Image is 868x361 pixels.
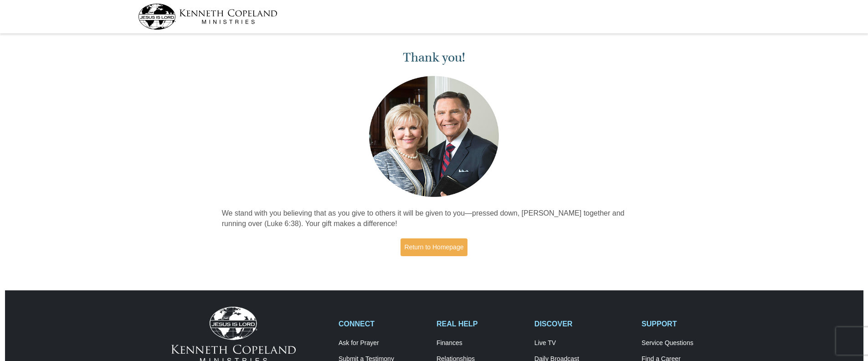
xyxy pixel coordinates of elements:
a: Ask for Prayer [339,339,427,347]
p: We stand with you believing that as you give to others it will be given to you—pressed down, [PER... [222,208,647,229]
h1: Thank you! [222,50,647,65]
h2: DISCOVER [534,320,632,328]
a: Live TV [534,339,632,347]
a: Return to Homepage [401,238,468,256]
a: Finances [437,339,525,347]
h2: CONNECT [339,320,427,328]
h2: SUPPORT [642,320,730,328]
img: Kenneth and Gloria [367,74,501,199]
a: Service Questions [642,339,730,347]
img: kcm-header-logo.svg [138,4,277,30]
h2: REAL HELP [437,320,525,328]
